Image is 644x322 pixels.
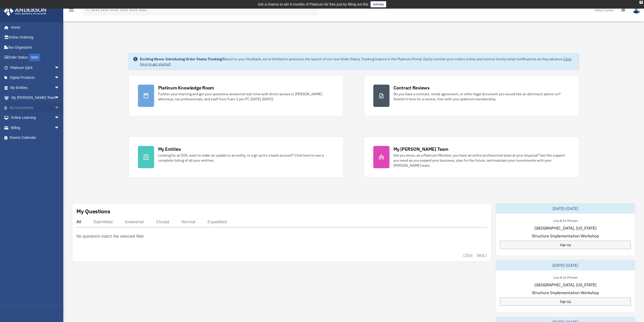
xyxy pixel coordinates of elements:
span: arrow_drop_down [54,93,65,103]
span: [GEOGRAPHIC_DATA], [US_STATE] [534,225,596,231]
div: Expedited [207,219,227,224]
div: [DATE]-[DATE] [496,203,635,214]
div: Contract Reviews [393,85,430,91]
a: My Entitiesarrow_drop_down [4,83,67,93]
img: Anderson Advisors Platinum Portal [2,6,48,16]
div: Did you know, as a Platinum Member, you have an entire professional team at your disposal? Get th... [393,153,570,168]
a: Digital Productsarrow_drop_down [4,73,67,83]
p: No questions match the selected filter. [76,233,145,240]
div: Live & In-Person [549,218,581,223]
div: Do you have a contract, rental agreement, or other legal document you would like an attorney's ad... [393,91,570,102]
span: Structure Implementation Workshop [532,233,599,239]
div: My Entities [158,146,181,152]
span: [GEOGRAPHIC_DATA], [US_STATE] [534,282,596,288]
a: Sign Up [500,297,631,306]
div: Platinum Knowledge Room [158,85,214,91]
a: My Documentsarrow_drop_down [4,103,67,113]
div: Further your learning and get your questions answered real-time with direct access to [PERSON_NAM... [158,91,334,102]
div: [DATE]-[DATE] [496,260,635,270]
a: Online Learningarrow_drop_down [4,113,67,123]
a: menu [68,9,74,13]
div: Get a chance to win 6 months of Platinum for free just by filling out this [258,1,368,7]
a: Contract Reviews Do you have a contract, rental agreement, or other legal document you would like... [364,75,579,116]
div: Looking for an EIN, want to make an update to an entity, or sign up for a bank account? Click her... [158,153,334,163]
div: Submitted [93,219,113,224]
span: Structure Implementation Workshop [532,290,599,296]
strong: Exciting News: Introducing Order Status Tracking! [140,57,223,61]
div: All [76,219,81,224]
div: Live & In-Person [549,274,581,280]
div: My Questions [76,207,110,215]
a: Click Here to get started! [140,57,571,66]
a: Online Ordering [4,32,67,43]
div: My [PERSON_NAME] Team [393,146,448,152]
i: menu [68,7,74,13]
a: Platinum Q&Aarrow_drop_down [4,63,67,73]
a: My [PERSON_NAME] Team Did you know, as a Platinum Member, you have an entire professional team at... [364,137,579,178]
a: Events Calendar [4,133,67,143]
div: Based on your feedback, we're thrilled to announce the launch of our new Order Status Tracking fe... [140,56,575,67]
a: My [PERSON_NAME] Teamarrow_drop_down [4,93,67,103]
a: survey [370,1,386,7]
a: My Entities Looking for an EIN, want to make an update to an entity, or sign up for a bank accoun... [129,137,344,178]
div: Answered [125,219,144,224]
a: Billingarrow_drop_down [4,123,67,133]
div: Closed [156,219,169,224]
span: arrow_drop_down [54,123,65,133]
span: arrow_drop_down [54,103,65,113]
a: Tax Organizers [4,42,67,52]
div: Normal [181,219,195,224]
img: User Pic [633,6,640,14]
a: Sign Up [500,241,631,249]
a: Home [4,22,65,32]
div: close [639,1,643,4]
span: arrow_drop_down [54,113,65,123]
div: NEW [29,54,40,61]
span: arrow_drop_down [54,73,65,83]
a: Order StatusNEW [4,52,67,63]
span: arrow_drop_down [54,83,65,93]
a: Platinum Knowledge Room Further your learning and get your questions answered real-time with dire... [129,75,344,116]
i: search [85,7,90,12]
span: arrow_drop_down [54,63,65,73]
